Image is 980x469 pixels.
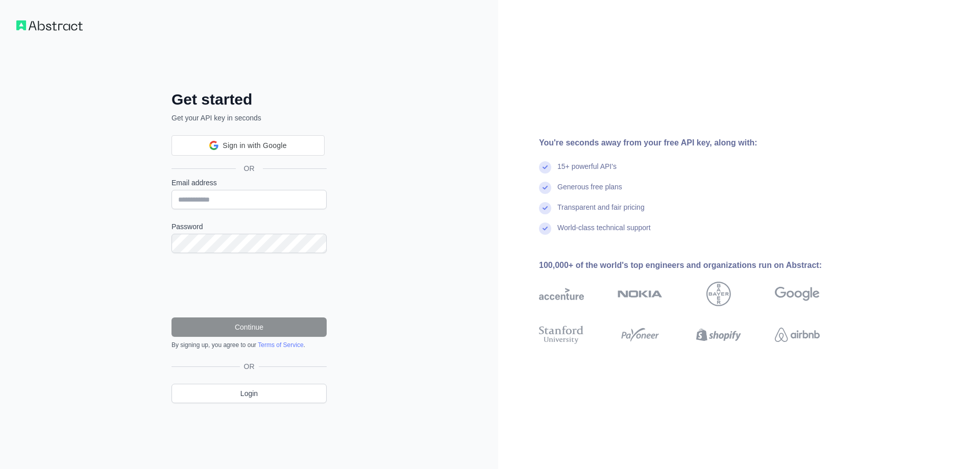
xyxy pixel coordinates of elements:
img: accenture [539,282,584,306]
a: Login [171,384,327,403]
div: World-class technical support [557,223,651,243]
button: Continue [171,317,327,337]
div: Sign in with Google [171,135,325,156]
img: shopify [696,324,741,346]
label: Password [171,221,327,232]
img: check mark [539,161,551,174]
h2: Get started [171,90,327,109]
div: By signing up, you agree to our . [171,341,327,349]
label: Email address [171,178,327,188]
span: OR [240,361,259,372]
img: payoneer [618,324,663,346]
iframe: reCAPTCHA [171,265,327,305]
img: check mark [539,182,551,194]
a: Terms of Service [258,341,303,349]
div: Generous free plans [557,182,622,202]
img: bayer [706,282,731,306]
img: nokia [618,282,663,306]
span: Sign in with Google [223,140,286,151]
div: You're seconds away from your free API key, along with: [539,137,852,149]
div: 100,000+ of the world's top engineers and organizations run on Abstract: [539,259,852,271]
img: google [775,282,820,306]
p: Get your API key in seconds [171,113,327,123]
img: Workflow [16,20,83,31]
img: check mark [539,202,551,214]
img: airbnb [775,324,820,346]
img: stanford university [539,324,584,346]
div: 15+ powerful API's [557,161,617,182]
img: check mark [539,223,551,235]
span: OR [236,163,263,174]
div: Transparent and fair pricing [557,202,645,223]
